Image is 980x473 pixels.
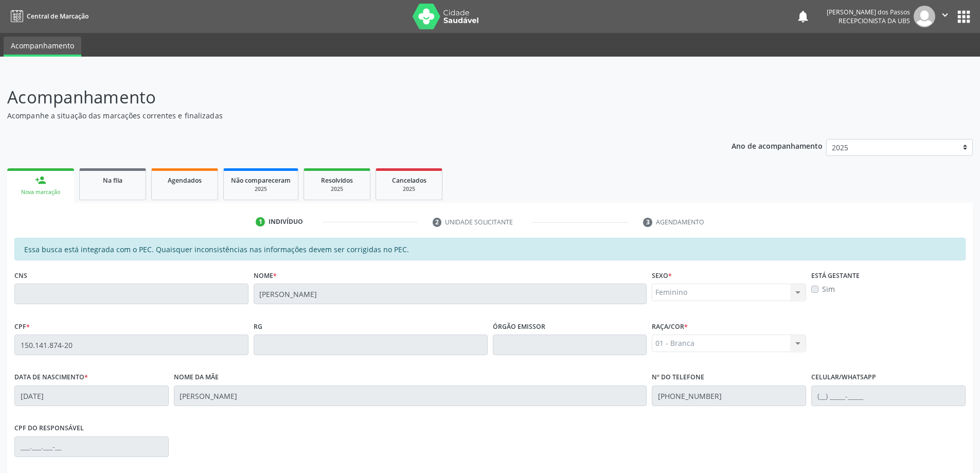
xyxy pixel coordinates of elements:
[914,6,935,27] img: img
[7,110,683,121] p: Acompanhe a situação das marcações correntes e finalizadas
[822,284,835,294] label: Sim
[254,319,262,335] label: RG
[168,176,202,185] span: Agendados
[652,268,672,284] label: Sexo
[796,9,810,24] button: notifications
[939,9,951,21] i: 
[811,370,876,386] label: Celular/WhatsApp
[35,174,46,186] div: person_add
[839,16,910,25] span: Recepcionista da UBS
[321,176,353,185] span: Resolvidos
[27,12,88,21] span: Central de Marcação
[231,185,291,193] div: 2025
[493,319,545,335] label: Órgão emissor
[311,185,363,193] div: 2025
[652,319,688,335] label: Raça/cor
[7,84,683,110] p: Acompanhamento
[383,185,435,193] div: 2025
[14,238,966,260] div: Essa busca está integrada com o PEC. Quaisquer inconsistências nas informações devem ser corrigid...
[811,386,966,406] input: (__) _____-_____
[14,268,27,284] label: CNS
[4,37,81,57] a: Acompanhamento
[174,370,219,386] label: Nome da mãe
[14,188,67,196] div: Nova marcação
[14,386,169,406] input: __/__/____
[14,370,88,386] label: Data de nascimento
[103,176,122,185] span: Na fila
[732,139,823,152] p: Ano de acompanhamento
[811,268,860,284] label: Está gestante
[7,8,88,25] a: Central de Marcação
[955,8,973,26] button: apps
[652,386,806,406] input: (__) _____-_____
[254,268,277,284] label: Nome
[827,8,910,16] div: [PERSON_NAME] dos Passos
[231,176,291,185] span: Não compareceram
[14,319,30,335] label: CPF
[269,217,303,226] div: Indivíduo
[392,176,426,185] span: Cancelados
[935,6,955,27] button: 
[14,421,84,436] label: CPF do responsável
[652,370,704,386] label: Nº do Telefone
[256,217,265,226] div: 1
[14,436,169,457] input: ___.___.___-__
